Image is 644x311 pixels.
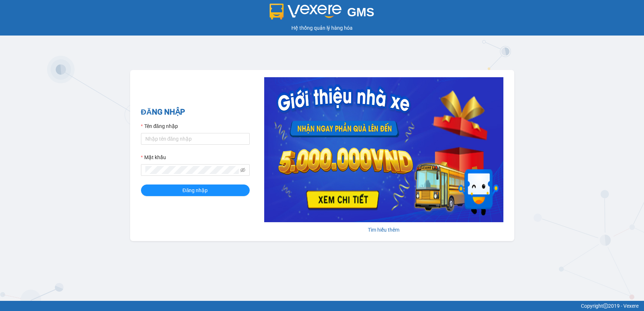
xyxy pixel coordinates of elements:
[270,11,374,17] a: GMS
[141,153,166,161] label: Mật khẩu
[347,5,374,19] span: GMS
[5,302,639,310] div: Copyright 2019 - Vexere
[145,166,239,174] input: Mật khẩu
[141,184,250,196] button: Đăng nhập
[264,226,503,234] div: Tìm hiểu thêm
[264,77,503,222] img: banner-0
[2,24,642,32] div: Hệ thống quản lý hàng hóa
[270,4,341,20] img: logo 2
[141,133,250,145] input: Tên đăng nhập
[240,167,245,173] span: eye-invisible
[141,122,178,130] label: Tên đăng nhập
[603,303,608,308] span: copyright
[141,106,250,118] h2: ĐĂNG NHẬP
[183,186,208,194] span: Đăng nhập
